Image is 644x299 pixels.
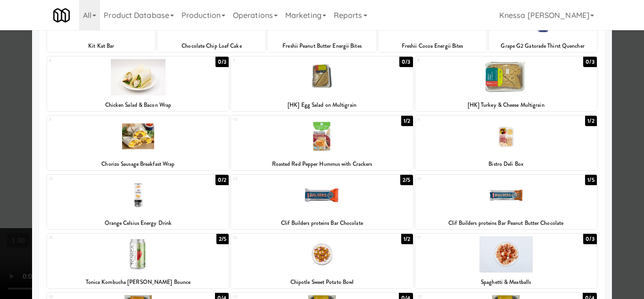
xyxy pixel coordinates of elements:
[47,234,229,288] div: 152/5Tonica Kombucha [PERSON_NAME] Bounce
[583,234,596,244] div: 0/3
[233,234,322,242] div: 16
[232,276,411,288] div: Chipotle Sweet Potato Bowl
[415,99,597,111] div: [HK] Turkey & Cheese Multigrain
[159,40,264,52] div: Chocolate Chip Loaf Cake
[49,116,138,124] div: 9
[585,175,596,185] div: 1/5
[47,99,229,111] div: Chicken Salad & Bacon Wrap
[49,40,154,52] div: Kit Kat Bar
[47,175,229,229] div: 120/2Orange Celsius Energy Drink
[415,57,597,111] div: 80/3[HK] Turkey & Cheese Multigrain
[215,175,229,185] div: 0/2
[233,57,322,65] div: 7
[49,175,138,183] div: 12
[417,234,506,242] div: 17
[415,116,597,170] div: 111/2Bistro Deli Box
[49,234,138,242] div: 15
[232,99,411,111] div: [HK] Egg Salad on Multigrain
[399,57,413,67] div: 0/3
[47,116,229,170] div: 9Chorizo Sausage Breakfast Wrap
[489,40,597,52] div: Grape G2 Gatorade Thirst Quencher
[231,99,413,111] div: [HK] Egg Salad on Multigrain
[401,234,413,244] div: 1/2
[417,175,506,183] div: 14
[215,57,229,67] div: 0/3
[231,116,413,170] div: 101/2Roasted Red Pepper Hummus with Crackers
[49,99,227,111] div: Chicken Salad & Bacon Wrap
[47,57,229,111] div: 60/3Chicken Salad & Bacon Wrap
[47,40,155,52] div: Kit Kat Bar
[53,7,70,24] img: Micromart
[232,158,411,170] div: Roasted Red Pepper Hummus with Crackers
[47,217,229,229] div: Orange Celsius Energy Drink
[49,276,227,288] div: Tonica Kombucha [PERSON_NAME] Bounce
[232,217,411,229] div: Clif Builders proteins Bar Chocolate
[269,40,374,52] div: Freshii Peanut Butter Energii Bites
[157,40,265,52] div: Chocolate Chip Loaf Cake
[49,57,138,65] div: 6
[417,57,506,65] div: 8
[415,217,597,229] div: Clif Builders proteins Bar Peanut Butter Chocolate
[231,158,413,170] div: Roasted Red Pepper Hummus with Crackers
[417,99,595,111] div: [HK] Turkey & Cheese Multigrain
[231,57,413,111] div: 70/3[HK] Egg Salad on Multigrain
[417,116,506,124] div: 11
[380,40,485,52] div: Freshii Cocoa Energii Bites
[583,57,596,67] div: 0/3
[231,234,413,288] div: 161/2Chipotle Sweet Potato Bowl
[417,276,595,288] div: Spaghetti & Meatballs
[415,234,597,288] div: 170/3Spaghetti & Meatballs
[231,175,413,229] div: 132/5Clif Builders proteins Bar Chocolate
[49,217,227,229] div: Orange Celsius Energy Drink
[401,116,413,126] div: 1/2
[415,158,597,170] div: Bistro Deli Box
[49,158,227,170] div: Chorizo Sausage Breakfast Wrap
[379,40,487,52] div: Freshii Cocoa Energii Bites
[231,276,413,288] div: Chipotle Sweet Potato Bowl
[417,217,595,229] div: Clif Builders proteins Bar Peanut Butter Chocolate
[400,175,413,185] div: 2/5
[415,276,597,288] div: Spaghetti & Meatballs
[233,116,322,124] div: 10
[415,175,597,229] div: 141/5Clif Builders proteins Bar Peanut Butter Chocolate
[585,116,596,126] div: 1/2
[216,234,229,244] div: 2/5
[47,158,229,170] div: Chorizo Sausage Breakfast Wrap
[231,217,413,229] div: Clif Builders proteins Bar Chocolate
[417,158,595,170] div: Bistro Deli Box
[47,276,229,288] div: Tonica Kombucha [PERSON_NAME] Bounce
[268,40,376,52] div: Freshii Peanut Butter Energii Bites
[490,40,595,52] div: Grape G2 Gatorade Thirst Quencher
[233,175,322,183] div: 13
